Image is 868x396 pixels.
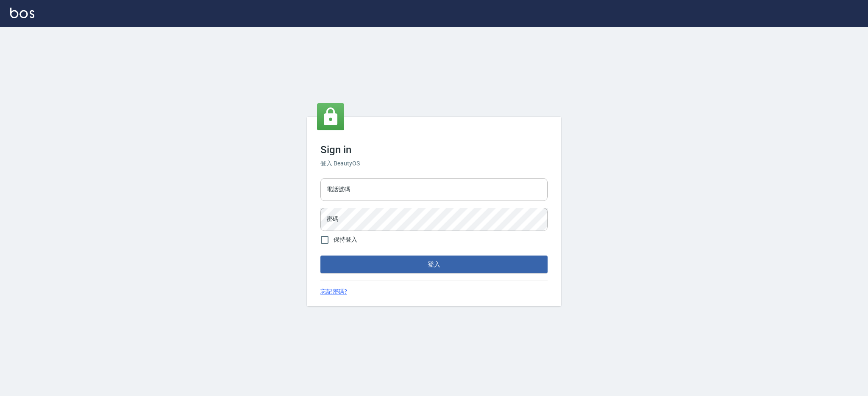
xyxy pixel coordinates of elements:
[320,144,548,156] h3: Sign in
[334,235,357,244] span: 保持登入
[320,287,347,296] a: 忘記密碼?
[320,256,548,273] button: 登入
[10,8,34,18] img: Logo
[320,159,548,168] h6: 登入 BeautyOS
